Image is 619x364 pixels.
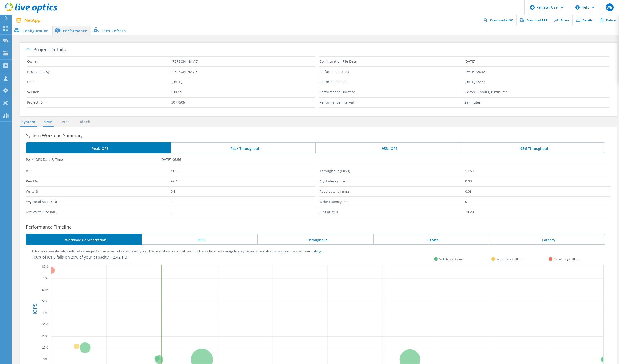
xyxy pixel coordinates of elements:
[171,77,315,87] label: [DATE]
[27,67,171,77] label: Requested By
[42,323,48,326] text: 30%
[465,176,611,186] label: 0.03
[171,176,315,186] label: 99.4
[31,303,38,314] text: IOPS
[319,197,465,207] label: Write Latency (ms)
[42,311,48,315] text: 40%
[32,250,322,253] label: This chart shows the relationship of volume performance over allocated capacity (also known as Sk...
[171,87,315,97] label: 9.8P19
[42,346,48,349] text: 10%
[315,249,321,253] span: blog
[26,223,617,230] h3: Performance Timeline
[496,257,523,261] label: Av Latency 2-10 ms
[319,207,465,217] label: CPU busy %
[319,57,465,66] label: Configuration File Date
[596,15,619,26] a: Delete
[171,187,315,196] label: 0.6
[315,142,460,153] li: 95% IOPS
[465,187,611,196] label: 0.03
[43,119,54,125] a: SMB
[26,157,160,162] label: Peak IOPS Date & Time
[319,187,465,196] label: Read Latency (ms)
[33,46,66,53] span: Project Details
[42,265,48,268] text: 80%
[551,15,572,26] a: Share
[160,157,295,162] label: [DATE] 06:56
[24,18,40,22] span: NetApp
[554,257,580,261] label: Av Latency > 10 ms
[171,67,315,77] label: [PERSON_NAME]
[465,197,611,207] label: 0
[575,5,580,10] svg: \n
[26,176,171,186] label: Read %
[171,166,315,176] label: 4135
[61,119,71,125] a: NFS
[464,67,609,77] label: [DATE] 09:32
[5,10,57,14] a: Live Optics Dashboard
[78,119,91,125] a: Block
[439,257,463,261] label: Av Latency < 2 ms
[26,234,142,245] li: Workload Concentration
[26,207,171,217] label: Avg Write Size (KiB)
[43,358,47,361] text: 0%
[27,87,171,97] label: Version
[464,87,609,97] label: 3 days, 0 hours, 0 minutes
[171,207,315,217] label: 0
[26,187,171,196] label: Write %
[26,132,617,139] h3: System Workload Summary
[171,142,315,153] li: Peak Throughput
[465,166,611,176] label: 14.64
[606,5,613,9] span: WB
[572,15,596,26] a: Details
[489,234,605,245] li: Latency
[27,57,171,66] label: Owner
[319,166,465,176] label: Throughput (MB/s)
[319,77,465,87] label: Performance End
[26,197,171,207] label: Avg Read Size (KiB)
[42,276,48,280] text: 70%
[373,234,489,245] li: IO Size
[319,98,465,107] label: Performance Interval
[27,77,171,87] label: Date
[20,119,37,125] a: System
[319,67,465,77] label: Performance Start
[464,57,609,66] label: [DATE]
[171,57,315,66] label: [PERSON_NAME]
[171,98,315,107] label: 3077506
[464,98,609,107] label: 2 minutes
[42,334,48,338] text: 20%
[42,300,48,303] text: 50%
[465,207,611,217] label: 20.23
[480,15,516,26] a: Download XLSX
[32,254,128,260] label: 100% of IOPS falls on 20% of your capacity (12.42 TiB)
[464,77,609,87] label: [DATE] 09:32
[319,87,465,97] label: Performance Duration
[42,288,48,292] text: 60%
[460,142,605,153] li: 95% Throughput
[26,166,171,176] label: IOPS
[142,234,257,245] li: IOPS
[26,142,171,153] li: Peak IOPS
[319,176,465,186] label: Avg Latency (ms)
[516,15,551,26] a: Download PPT
[257,234,373,245] li: Throughput
[27,98,171,107] label: Project ID
[171,197,315,207] label: 3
